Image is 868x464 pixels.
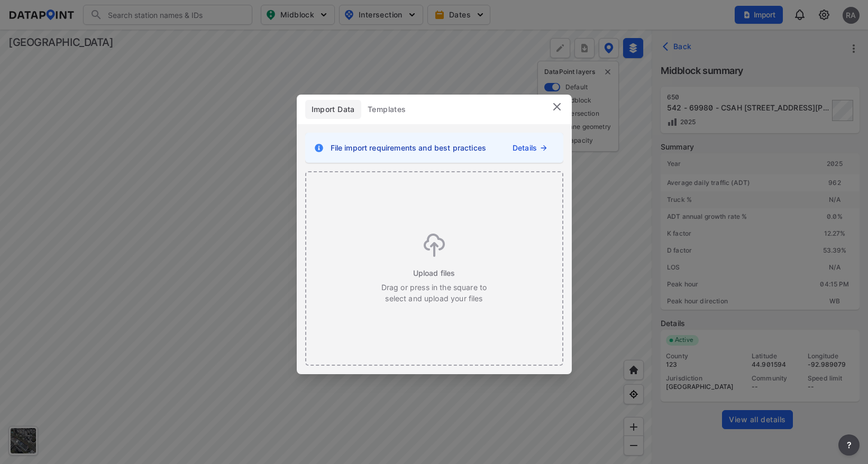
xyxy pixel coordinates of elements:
[513,142,537,153] a: Details
[381,282,488,304] p: Drag or press in the square to select and upload your files
[424,234,445,257] img: gPwVcByDcdB9YAAAAASUVORK5CYII=
[551,100,563,113] img: close.efbf2170.svg
[305,100,413,119] div: full width tabs example
[312,104,355,115] span: Import Data
[413,267,455,279] span: Upload files
[331,142,486,153] span: File import requirements and best practices
[838,434,860,456] button: more
[368,104,406,115] span: Templates
[845,439,853,451] span: ?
